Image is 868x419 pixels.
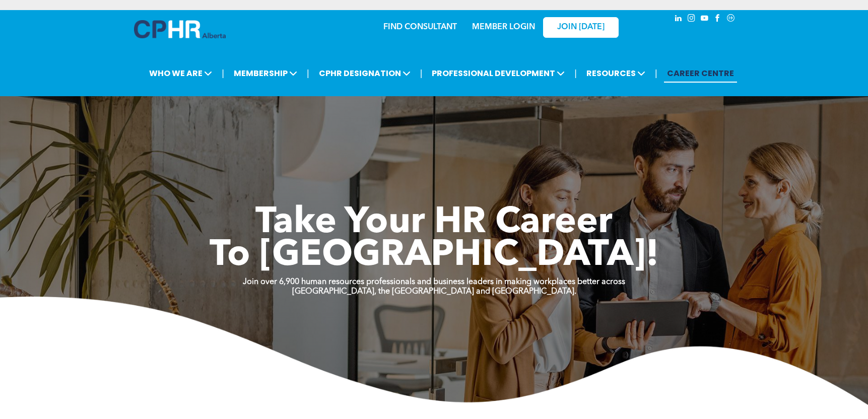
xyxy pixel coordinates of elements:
[472,23,535,31] a: MEMBER LOGIN
[231,64,300,83] span: MEMBERSHIP
[583,64,648,83] span: RESOURCES
[543,17,619,38] a: JOIN [DATE]
[383,23,457,31] a: FIND CONSULTANT
[712,13,723,26] a: facebook
[243,278,625,286] strong: Join over 6,900 human resources professionals and business leaders in making workplaces better ac...
[557,23,605,32] span: JOIN [DATE]
[725,13,737,26] a: Social network
[255,205,613,241] span: Take Your HR Career
[420,63,423,84] li: |
[699,13,710,26] a: youtube
[292,288,576,296] strong: [GEOGRAPHIC_DATA], the [GEOGRAPHIC_DATA] and [GEOGRAPHIC_DATA].
[316,64,414,83] span: CPHR DESIGNATION
[655,63,657,84] li: |
[664,64,737,83] a: CAREER CENTRE
[210,238,659,274] span: To [GEOGRAPHIC_DATA]!
[673,13,684,26] a: linkedin
[222,63,224,84] li: |
[134,20,226,38] img: A blue and white logo for cp alberta
[574,63,577,84] li: |
[429,64,568,83] span: PROFESSIONAL DEVELOPMENT
[686,13,697,26] a: instagram
[307,63,309,84] li: |
[146,64,215,83] span: WHO WE ARE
